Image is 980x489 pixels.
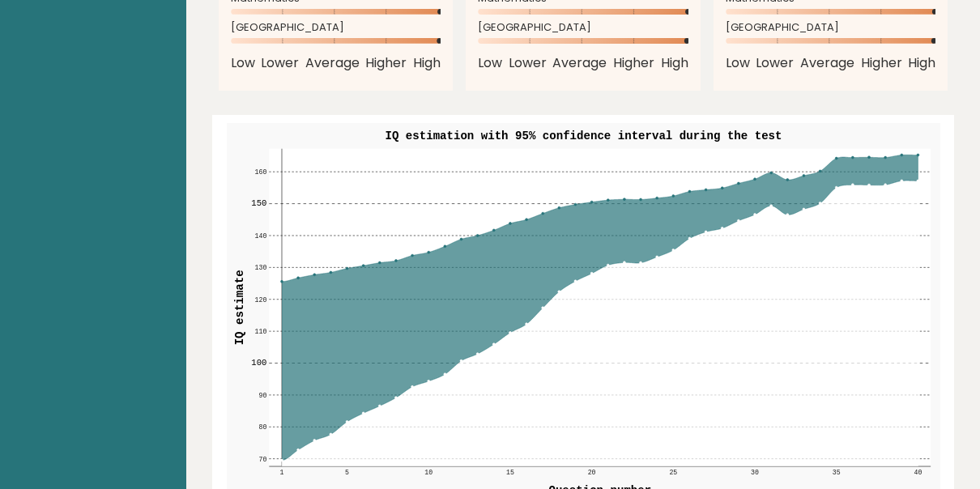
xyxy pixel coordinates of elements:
[254,232,266,240] text: 140
[365,53,407,73] span: Higher
[279,469,283,476] text: 1
[726,24,936,31] span: [GEOGRAPHIC_DATA]
[261,53,299,73] span: Lower
[509,53,547,73] span: Lower
[258,423,266,431] text: 80
[413,53,441,73] span: High
[345,469,349,476] text: 5
[613,53,654,73] span: Higher
[478,53,502,73] span: Low
[385,130,782,142] text: IQ estimation with 95% confidence interval during the test
[258,456,266,463] text: 70
[254,296,266,304] text: 120
[861,53,902,73] span: Higher
[251,359,266,368] text: 100
[506,469,514,476] text: 15
[424,469,432,476] text: 10
[552,53,607,73] span: Average
[669,469,677,476] text: 25
[478,24,688,31] span: [GEOGRAPHIC_DATA]
[231,24,441,31] span: [GEOGRAPHIC_DATA]
[914,469,922,476] text: 40
[756,53,794,73] span: Lower
[908,53,935,73] span: High
[832,469,840,476] text: 35
[661,53,688,73] span: High
[258,392,266,399] text: 90
[251,199,266,209] text: 150
[232,270,245,346] text: IQ estimate
[254,264,266,271] text: 130
[726,53,750,73] span: Low
[305,53,360,73] span: Average
[254,328,266,335] text: 110
[231,53,255,73] span: Low
[254,168,266,176] text: 160
[751,469,759,476] text: 30
[800,53,854,73] span: Average
[587,469,595,476] text: 20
